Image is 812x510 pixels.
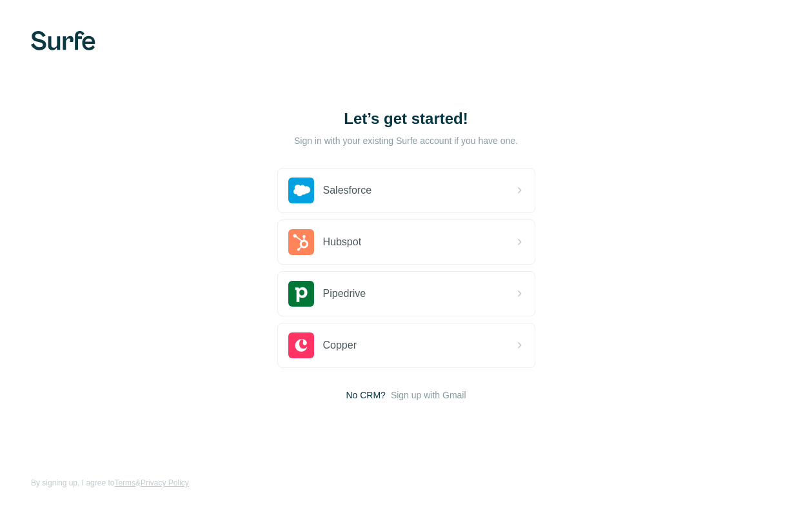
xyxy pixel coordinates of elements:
span: By signing up, I agree to & [31,477,189,489]
span: Hubspot [323,234,362,250]
span: Salesforce [323,183,372,198]
p: Sign in with your existing Surfe account if you have one. [294,134,518,147]
h1: Let’s get started! [277,108,535,129]
img: copper's logo [288,332,314,358]
span: No CRM? [346,389,385,402]
span: Copper [323,338,357,353]
a: Privacy Policy [141,478,189,487]
button: Sign up with Gmail [391,389,466,402]
a: Terms [114,478,135,487]
img: Surfe's logo [31,31,95,50]
img: hubspot's logo [288,229,314,255]
span: Pipedrive [323,286,366,301]
img: pipedrive's logo [288,281,314,307]
img: salesforce's logo [288,178,314,203]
